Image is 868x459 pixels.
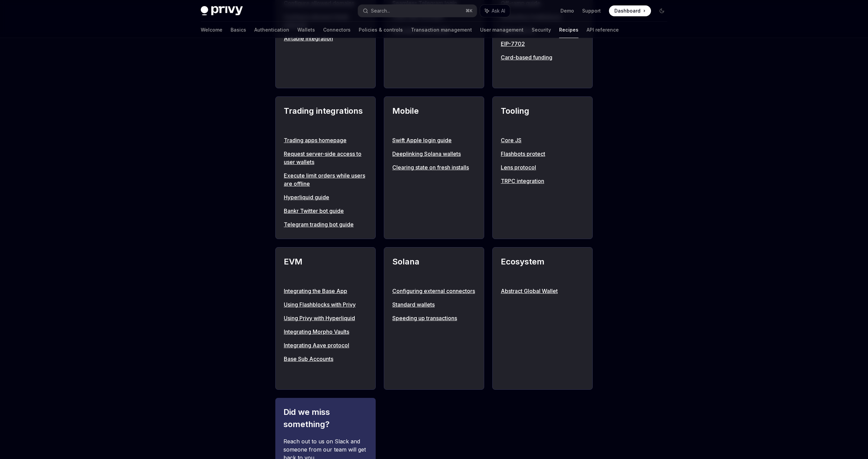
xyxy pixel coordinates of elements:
[284,256,367,280] h2: EVM
[466,8,473,14] span: ⌘ K
[501,150,584,158] a: Flashbots protect
[371,7,390,15] div: Search...
[358,5,477,17] button: Search...⌘K
[559,22,578,38] a: Recipes
[480,5,510,17] button: Ask AI
[392,287,476,295] a: Configuring external connectors
[392,105,476,129] h2: Mobile
[392,150,476,158] a: Deeplinking Solana wallets
[284,207,367,215] a: Bankr Twitter bot guide
[411,22,472,38] a: Transaction management
[284,355,367,363] a: Base Sub Accounts
[284,171,367,188] a: Execute limit orders while users are offline
[532,22,551,38] a: Security
[501,177,584,185] a: TRPC integration
[501,136,584,144] a: Core JS
[656,5,667,16] button: Toggle dark mode
[501,256,584,280] h2: Ecosystem
[492,7,505,14] span: Ask AI
[201,22,222,38] a: Welcome
[284,34,367,42] a: Airtable integration
[480,22,524,38] a: User management
[501,53,584,61] a: Card-based funding
[323,22,351,38] a: Connectors
[284,341,367,349] a: Integrating Aave protocol
[284,220,367,228] a: Telegram trading bot guide
[201,6,243,16] img: dark logo
[587,22,619,38] a: API reference
[392,314,476,322] a: Speeding up transactions
[284,136,367,144] a: Trading apps homepage
[609,5,651,16] a: Dashboard
[392,256,476,280] h2: Solana
[501,40,584,48] a: EIP-7702
[501,105,584,129] h2: Tooling
[284,300,367,309] a: Using Flashblocks with Privy
[284,328,367,336] a: Integrating Morpho Vaults
[501,163,584,171] a: Lens protocol
[284,287,367,295] a: Integrating the Base App
[297,22,315,38] a: Wallets
[501,287,584,295] a: Abstract Global Wallet
[392,300,476,309] a: Standard wallets
[614,7,640,14] span: Dashboard
[392,136,476,144] a: Swift Apple login guide
[254,22,289,38] a: Authentication
[284,193,367,201] a: Hyperliquid guide
[560,7,574,14] a: Demo
[582,7,601,14] a: Support
[284,314,367,322] a: Using Privy with Hyperliquid
[284,105,367,129] h2: Trading integrations
[392,163,476,171] a: Clearing state on fresh installs
[284,150,367,166] a: Request server-side access to user wallets
[283,406,368,430] h2: Did we miss something?
[359,22,403,38] a: Policies & controls
[231,22,246,38] a: Basics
